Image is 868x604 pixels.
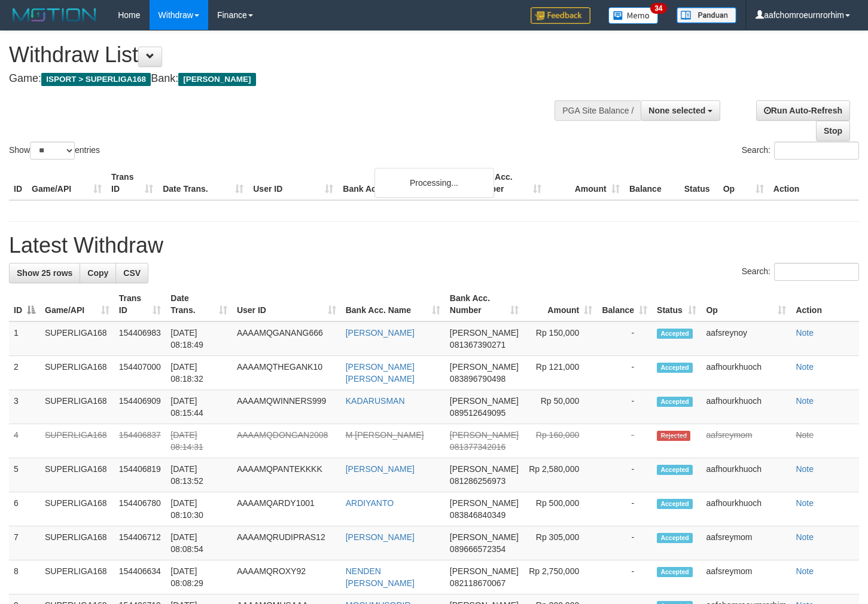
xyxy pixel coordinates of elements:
span: Accepted [657,329,693,339]
div: Processing... [374,168,494,198]
td: Rp 500,000 [523,492,597,526]
a: [PERSON_NAME] [346,532,415,542]
span: [PERSON_NAME] [450,396,519,406]
td: aafsreynoy [701,321,791,356]
a: M [PERSON_NAME] [346,430,424,440]
td: - [597,321,652,356]
td: 154406983 [114,321,166,356]
td: 2 [9,356,40,390]
a: Show 25 rows [9,263,80,283]
td: 6 [9,492,40,526]
a: Note [796,328,814,338]
td: 154407000 [114,356,166,390]
a: KADARUSMAN [346,396,405,406]
a: CSV [115,263,148,283]
td: - [597,560,652,594]
td: Rp 2,580,000 [523,458,597,492]
a: ARDIYANTO [346,498,394,508]
label: Search: [742,263,859,281]
td: Rp 2,750,000 [523,560,597,594]
th: Game/API: activate to sort column ascending [40,287,114,321]
th: Bank Acc. Name [338,166,467,200]
td: 1 [9,321,40,356]
td: aafsreymom [701,424,791,458]
td: Rp 50,000 [523,390,597,424]
a: Note [796,498,814,508]
th: Op [718,166,769,200]
input: Search: [774,142,859,160]
td: SUPERLIGA168 [40,356,114,390]
td: AAAAMQARDY1001 [232,492,341,526]
td: 154406837 [114,424,166,458]
span: Accepted [657,397,693,407]
img: Button%20Memo.svg [608,7,659,24]
td: - [597,424,652,458]
th: ID: activate to sort column descending [9,287,40,321]
img: panduan.png [677,7,736,23]
td: 7 [9,526,40,560]
th: Balance: activate to sort column ascending [597,287,652,321]
td: Rp 121,000 [523,356,597,390]
td: 3 [9,390,40,424]
h4: Game: Bank: [9,73,567,85]
td: 154406819 [114,458,166,492]
img: MOTION_logo.png [9,6,100,24]
td: 154406712 [114,526,166,560]
span: Rejected [657,431,690,441]
th: Trans ID: activate to sort column ascending [114,287,166,321]
td: [DATE] 08:18:49 [166,321,232,356]
td: aafsreymom [701,526,791,560]
th: Game/API [27,166,106,200]
td: - [597,356,652,390]
label: Show entries [9,142,100,160]
td: [DATE] 08:18:32 [166,356,232,390]
td: SUPERLIGA168 [40,492,114,526]
th: Amount [546,166,625,200]
th: Trans ID [106,166,158,200]
h1: Latest Withdraw [9,234,859,257]
td: aafhourkhuoch [701,492,791,526]
a: Note [796,464,814,474]
select: Showentries [30,142,75,160]
span: [PERSON_NAME] [450,362,519,372]
td: - [597,492,652,526]
span: [PERSON_NAME] [450,566,519,576]
th: Bank Acc. Number [467,166,546,200]
th: Bank Acc. Number: activate to sort column ascending [445,287,523,321]
span: [PERSON_NAME] [450,498,519,508]
td: - [597,526,652,560]
span: Accepted [657,567,693,577]
a: [PERSON_NAME] [PERSON_NAME] [346,362,415,384]
td: AAAAMQGANANG666 [232,321,341,356]
span: Copy 081286256973 to clipboard [450,476,505,486]
span: [PERSON_NAME] [450,464,519,474]
a: [PERSON_NAME] [346,328,415,338]
span: Copy [87,268,108,278]
span: Accepted [657,533,693,543]
input: Search: [774,263,859,281]
td: Rp 305,000 [523,526,597,560]
a: [PERSON_NAME] [346,464,415,474]
a: Note [796,362,814,372]
th: User ID [248,166,338,200]
th: User ID: activate to sort column ascending [232,287,341,321]
label: Search: [742,142,859,160]
td: - [597,458,652,492]
td: aafhourkhuoch [701,458,791,492]
td: SUPERLIGA168 [40,526,114,560]
span: Accepted [657,363,693,373]
span: [PERSON_NAME] [450,328,519,338]
span: ISPORT > SUPERLIGA168 [41,73,151,86]
span: Accepted [657,465,693,475]
h1: Withdraw List [9,43,567,67]
td: Rp 160,000 [523,424,597,458]
td: AAAAMQDONGAN2008 [232,424,341,458]
td: SUPERLIGA168 [40,458,114,492]
span: [PERSON_NAME] [450,430,519,440]
th: Op: activate to sort column ascending [701,287,791,321]
span: [PERSON_NAME] [450,532,519,542]
a: Note [796,430,814,440]
a: Copy [80,263,116,283]
td: aafhourkhuoch [701,356,791,390]
td: AAAAMQRUDIPRAS12 [232,526,341,560]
